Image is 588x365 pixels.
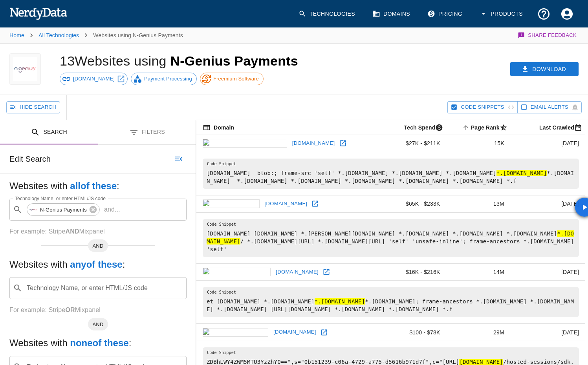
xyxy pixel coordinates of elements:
b: all of these [70,181,117,191]
p: For example: Stripe Mixpanel [9,305,187,315]
h5: Websites with : [9,258,187,271]
img: trueprofile.io icon [203,268,271,276]
nav: breadcrumb [9,27,183,43]
a: Domains [368,2,416,26]
span: Get email alerts with newly found website results. Click to enable. [531,103,568,112]
h1: 13 Websites using [60,53,298,68]
a: Technologies [294,2,361,26]
a: Open trueprofile.io in new window [321,266,332,278]
b: OR [65,307,75,313]
p: For example: Stripe Mixpanel [9,227,187,236]
h6: Edit Search [9,153,51,165]
span: N-Genius Payments [170,53,298,68]
a: Payment Processing [131,73,197,85]
h5: Websites with : [9,180,187,192]
a: [DOMAIN_NAME] [263,198,310,210]
td: 29M [446,324,510,341]
a: All Technologies [38,32,79,38]
button: Account Settings [555,2,579,26]
span: Most recent date this website was successfully crawled [529,123,585,132]
td: [DATE] [511,195,585,212]
span: Freemium Software [209,75,263,83]
span: N-Genius Payments [36,205,91,214]
a: Open foreverliving.com in new window [337,137,349,149]
span: AND [88,242,108,250]
button: Support and Documentation [532,2,555,26]
button: Products [475,2,529,26]
td: $65K - $233K [378,195,447,212]
b: none of these [70,338,128,348]
a: [DOMAIN_NAME] [60,73,128,85]
hl: [DOMAIN_NAME] [459,359,503,365]
pre: [DOMAIN_NAME] [DOMAIN_NAME] *.[PERSON_NAME][DOMAIN_NAME] *.[DOMAIN_NAME] *.[DOMAIN_NAME] *.[DOMAI... [203,219,579,257]
a: [DOMAIN_NAME] [274,266,321,278]
img: N-Genius Payments logo [13,53,37,85]
a: [DOMAIN_NAME] [271,326,318,338]
pre: [DOMAIN_NAME] blob:; frame-src 'self' *.[DOMAIN_NAME] *.[DOMAIN_NAME] *.[DOMAIN_NAME] *.[DOMAIN_N... [203,159,579,189]
h5: Websites with : [9,337,187,349]
td: $16K - $216K [378,263,447,281]
hl: *.[DOMAIN_NAME] [496,170,547,176]
button: Download [510,62,579,77]
td: $27K - $211K [378,135,447,152]
a: Pricing [423,2,469,26]
td: $100 - $78K [378,324,447,341]
span: The registered domain name (i.e. "nerdydata.com"). [203,123,234,132]
b: AND [65,228,79,235]
button: Share Feedback [517,27,579,43]
img: abuauf.com icon [203,328,268,337]
button: Hide Code Snippets [447,101,517,113]
img: foreverliving.com icon [203,139,287,148]
span: Hide Code Snippets [461,103,504,112]
span: The estimated minimum and maximum annual tech spend each webpage has, based on the free, freemium... [394,123,447,132]
td: 14M [446,263,510,281]
label: Technology Name, or enter HTML/JS code [15,195,106,202]
button: Get email alerts with newly found website results. Click to enable. [517,101,582,113]
div: N-Genius Payments [27,203,100,216]
hl: *.[DOMAIN_NAME] [207,230,574,245]
td: [DATE] [511,324,585,341]
pre: et [DOMAIN_NAME] *.[DOMAIN_NAME] *.[DOMAIN_NAME]; frame-ancestors *.[DOMAIN_NAME] *.[DOMAIN_NAME]... [203,287,579,317]
p: Websites using N-Genius Payments [93,31,183,39]
button: Hide Search [6,101,60,113]
hl: *.[DOMAIN_NAME] [315,298,365,305]
img: i-d-s.com icon [203,199,260,208]
img: NerdyData.com [9,5,67,21]
span: [DOMAIN_NAME] [69,75,119,83]
a: Open i-d-s.com in new window [309,198,321,210]
p: and ... [101,205,123,214]
span: A page popularity ranking based on a domain's backlinks. Smaller numbers signal more popular doma... [461,123,511,132]
a: Home [9,32,24,38]
a: Open abuauf.com in new window [318,327,330,338]
span: Payment Processing [140,75,196,83]
a: [DOMAIN_NAME] [290,137,337,150]
td: 15K [446,135,510,152]
b: any of these [70,259,122,270]
button: Filters [98,120,196,145]
td: [DATE] [511,263,585,281]
span: AND [88,321,108,328]
td: [DATE] [511,135,585,152]
td: 13M [446,195,510,212]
